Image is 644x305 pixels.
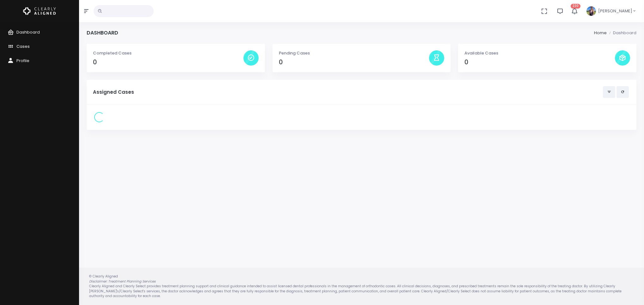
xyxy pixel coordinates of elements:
[93,89,603,95] h5: Assigned Cases
[16,29,40,35] span: Dashboard
[279,59,429,66] h4: 0
[93,59,243,66] h4: 0
[594,30,607,36] li: Home
[607,30,636,36] li: Dashboard
[93,50,243,56] p: Completed Cases
[464,50,615,56] p: Available Cases
[16,43,30,49] span: Cases
[87,30,118,36] h4: Dashboard
[16,58,29,64] span: Profile
[464,59,615,66] h4: 0
[23,4,56,18] img: Logo Horizontal
[598,8,632,14] span: [PERSON_NAME]
[586,5,597,17] img: Header Avatar
[279,50,429,56] p: Pending Cases
[571,4,580,9] span: 220
[83,274,640,299] div: © Clearly Aligned Clearly Aligned and Clearly Select provides treatment planning support and clin...
[89,279,156,284] em: Disclaimer: Treatment Planning Services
